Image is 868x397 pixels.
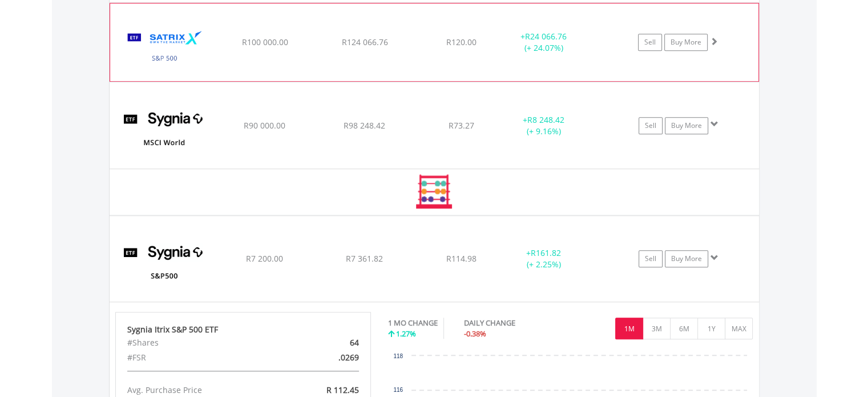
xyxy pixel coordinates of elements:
span: R90 000.00 [244,120,285,131]
div: + (+ 2.25%) [501,247,587,270]
a: Sell [639,117,663,134]
span: R161.82 [531,247,561,258]
a: Buy More [664,34,708,51]
div: + (+ 9.16%) [501,114,587,137]
text: 118 [393,353,403,359]
span: R98 248.42 [344,120,385,131]
button: 3M [643,318,671,339]
button: 6M [670,318,698,339]
span: 1.27% [396,328,416,339]
div: DAILY CHANGE [464,318,555,328]
button: MAX [725,318,753,339]
span: R114.98 [446,253,477,264]
span: R7 361.82 [346,253,383,264]
button: 1M [615,318,643,339]
a: Buy More [665,117,708,134]
span: R 112.45 [326,384,359,395]
div: #Shares [119,335,285,350]
div: #FSR [119,350,285,365]
a: Buy More [665,250,708,267]
img: EQU.ZA.SYG500.png [115,230,213,299]
span: R24 066.76 [525,31,567,42]
span: R73.27 [449,120,474,131]
span: -0.38% [464,328,486,339]
img: EQU.ZA.SYGWD.png [115,97,213,165]
div: Sygnia Itrix S&P 500 ETF [127,324,359,335]
div: + (+ 24.07%) [500,31,586,54]
a: Sell [639,250,663,267]
a: Sell [638,34,662,51]
span: R124 066.76 [341,37,387,47]
span: R120.00 [446,37,477,47]
div: 1 MO CHANGE [388,318,438,328]
img: EQU.ZA.STX500.png [116,18,214,78]
text: 116 [393,387,403,393]
button: 1Y [697,318,725,339]
div: 64 [284,335,367,350]
span: R100 000.00 [241,37,288,47]
div: .0269 [284,350,367,365]
span: R8 248.42 [527,114,564,125]
span: R7 200.00 [246,253,283,264]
